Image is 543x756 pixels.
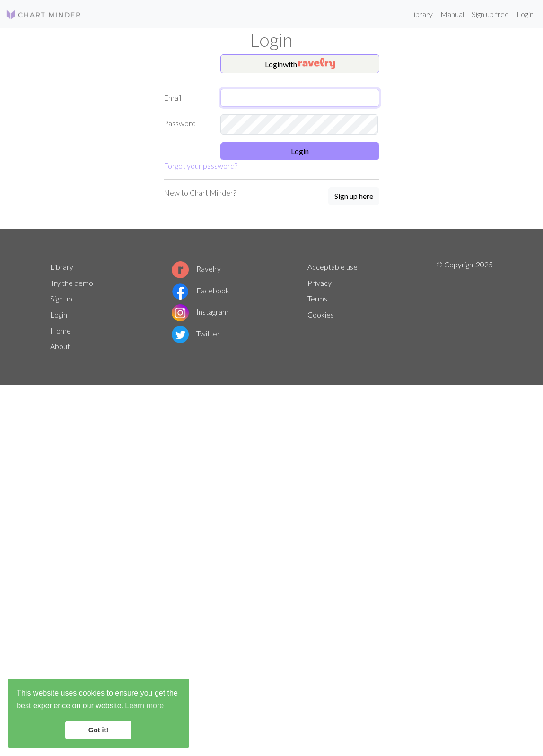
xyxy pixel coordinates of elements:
[468,5,513,24] a: Sign up free
[172,261,189,278] img: Ravelry logo
[158,89,215,107] label: Email
[436,259,493,354] p: © Copyright 2025
[307,294,327,303] a: Terms
[50,310,67,319] a: Login
[172,283,189,300] img: Facebook logo
[307,310,334,319] a: Cookies
[328,187,379,205] button: Sign up here
[298,58,335,69] img: Ravelry
[50,262,73,271] a: Library
[50,294,72,303] a: Sign up
[172,264,221,273] a: Ravelry
[437,5,468,24] a: Manual
[220,142,379,160] button: Login
[50,278,93,287] a: Try the demo
[406,5,437,24] a: Library
[307,278,332,287] a: Privacy
[164,161,237,170] a: Forgot your password?
[172,329,220,338] a: Twitter
[328,187,379,206] a: Sign up here
[44,28,499,51] h1: Login
[172,307,228,316] a: Instagram
[65,721,131,739] a: dismiss cookie message
[123,699,165,713] a: learn more about cookies
[220,54,379,73] button: Loginwith
[172,304,189,321] img: Instagram logo
[307,262,358,271] a: Acceptable use
[172,326,189,343] img: Twitter logo
[6,9,81,20] img: Logo
[17,687,180,713] span: This website uses cookies to ensure you get the best experience on our website.
[164,187,236,198] p: New to Chart Minder?
[8,679,189,748] div: cookieconsent
[513,5,537,24] a: Login
[172,286,229,295] a: Facebook
[158,114,215,135] label: Password
[50,342,70,351] a: About
[50,326,71,335] a: Home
